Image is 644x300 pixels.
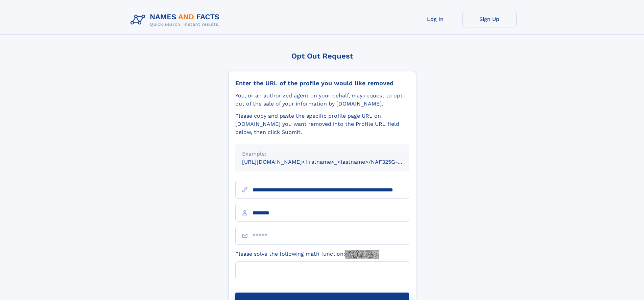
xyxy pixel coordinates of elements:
[235,112,409,136] div: Please copy and paste the specific profile page URL on [DOMAIN_NAME] you want removed into the Pr...
[462,11,517,27] a: Sign Up
[242,150,402,158] div: Example:
[242,159,422,165] small: [URL][DOMAIN_NAME]<firstname>_<lastname>/NAF325G-xxxxxxxx
[228,52,416,60] div: Opt Out Request
[235,79,409,87] div: Enter the URL of the profile you would like removed
[235,250,379,259] label: Please solve the following math function:
[128,11,225,29] img: Logo Names and Facts
[408,11,462,27] a: Log In
[235,92,409,108] div: You, or an authorized agent on your behalf, may request to opt-out of the sale of your informatio...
